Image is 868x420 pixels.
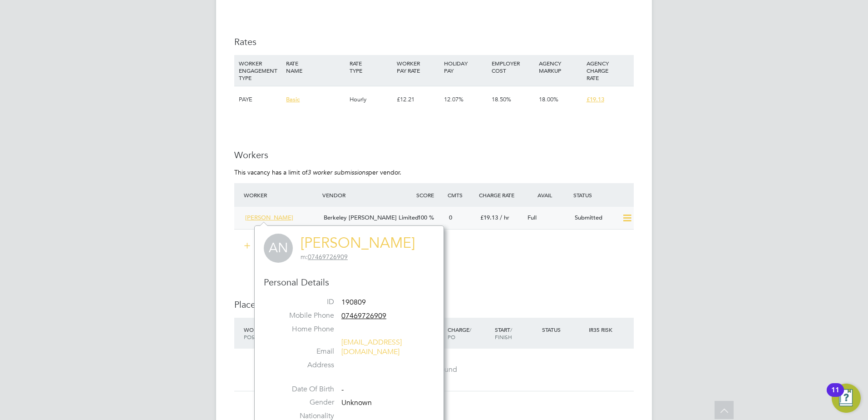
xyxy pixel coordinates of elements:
label: Date Of Birth [271,385,334,394]
div: 11 [831,390,839,402]
div: AGENCY MARKUP [537,55,584,79]
tcxspan: Call 07469726909 via 3CX [308,253,348,261]
div: Status [571,187,634,203]
div: Vendor [320,187,414,203]
div: Submitted [571,210,618,225]
div: Worker [242,321,304,345]
label: Address [271,360,334,370]
button: Submit Worker [238,239,306,253]
span: / Position [244,326,269,340]
div: EMPLOYER COST [489,55,537,79]
div: HOLIDAY PAY [442,55,489,79]
h3: Workers [234,149,634,161]
span: / PO [448,326,471,340]
h3: Personal Details [264,276,434,288]
span: 12.07% [444,95,464,103]
div: IR35 Risk [587,321,618,338]
em: 3 worker submissions [307,168,368,176]
div: Charge [445,321,493,345]
span: 18.00% [539,95,558,103]
label: ID [271,297,334,307]
div: Cmts [445,187,477,203]
div: WORKER ENGAGEMENT TYPE [237,55,284,86]
button: Open Resource Center, 11 new notifications [832,384,861,413]
div: Charge Rate [477,187,524,203]
span: £19.13 [587,95,604,103]
div: RATE TYPE [347,55,395,79]
div: £12.21 [395,86,442,113]
label: Home Phone [271,325,334,334]
div: Score [414,187,445,203]
span: Basic [286,95,300,103]
label: Email [271,347,334,356]
span: 100 [418,214,427,221]
span: - [341,385,344,394]
a: [EMAIL_ADDRESS][DOMAIN_NAME] [341,338,402,356]
div: Worker [242,187,320,203]
label: Gender [271,398,334,407]
div: Start [493,321,540,345]
span: Unknown [341,399,372,408]
p: This vacancy has a limit of per vendor. [234,168,634,176]
a: [PERSON_NAME] [301,234,415,252]
div: RATE NAME [284,55,347,79]
span: Full [528,214,537,221]
span: 190809 [341,298,366,307]
div: Status [540,321,587,338]
div: Avail [524,187,571,203]
div: Hourly [347,86,395,113]
span: £19.13 [480,214,498,221]
label: Mobile Phone [271,311,334,320]
span: 18.50% [492,95,511,103]
div: No data found [243,365,625,375]
div: WORKER PAY RATE [395,55,442,79]
span: 0 [449,214,452,221]
div: PAYE [237,86,284,113]
span: m: [301,253,308,261]
span: / Finish [495,326,512,340]
h3: Placements [234,299,634,310]
div: AGENCY CHARGE RATE [584,55,631,86]
tcxspan: Call 07469726909 via 3CX [341,311,386,320]
span: / hr [500,214,509,221]
span: AN [264,234,293,263]
span: Berkeley [PERSON_NAME] Limited [324,214,419,221]
span: [PERSON_NAME] [245,214,293,221]
h3: Rates [234,36,634,48]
